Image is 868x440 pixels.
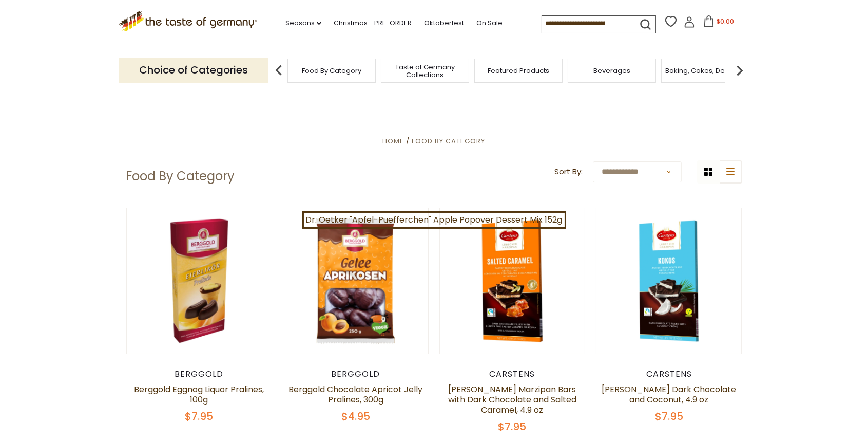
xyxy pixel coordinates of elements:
span: $7.95 [185,409,213,424]
span: $7.95 [498,419,527,434]
div: Berggold [126,369,273,379]
a: Beverages [593,67,630,75]
img: Carstens Luebecker Marzipan Bars with Dark Chocolate and Salted Caramel, 4.9 oz [440,208,585,354]
h1: Food By Category [126,169,235,184]
img: previous arrow [268,60,289,81]
a: Dr. Oetker "Apfel-Puefferchen" Apple Popover Dessert Mix 152g [302,211,566,229]
p: Choice of Categories [119,58,268,83]
a: Food By Category [412,136,486,146]
a: Oktoberfest [424,17,464,29]
a: [PERSON_NAME] Dark Chocolate and Coconut, 4.9 oz [602,383,736,406]
a: Baking, Cakes, Desserts [666,67,745,75]
a: Taste of Germany Collections [384,63,466,79]
a: Food By Category [302,67,361,75]
img: next arrow [729,60,750,81]
a: On Sale [476,17,503,29]
img: Berggold Eggnog Liquor Pralines, 100g [127,208,272,354]
label: Sort By: [554,166,583,178]
button: $0.00 [697,15,741,31]
a: [PERSON_NAME] Marzipan Bars with Dark Chocolate and Salted Caramel, 4.9 oz [448,383,576,416]
span: $0.00 [717,17,734,26]
a: Christmas - PRE-ORDER [334,17,412,29]
a: Home [382,136,404,146]
div: Carstens [596,369,742,379]
div: Carstens [439,369,586,379]
a: Featured Products [488,67,549,75]
div: Berggold [283,369,429,379]
span: $4.95 [341,409,370,424]
a: Seasons [285,17,321,29]
img: Berggold Chocolate Apricot Jelly Pralines, 300g [283,208,429,354]
span: $7.95 [655,409,683,424]
a: Berggold Chocolate Apricot Jelly Pralines, 300g [288,383,422,406]
a: Berggold Eggnog Liquor Pralines, 100g [134,383,264,406]
img: Carstens Luebecker Dark Chocolate and Coconut, 4.9 oz [596,208,742,354]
